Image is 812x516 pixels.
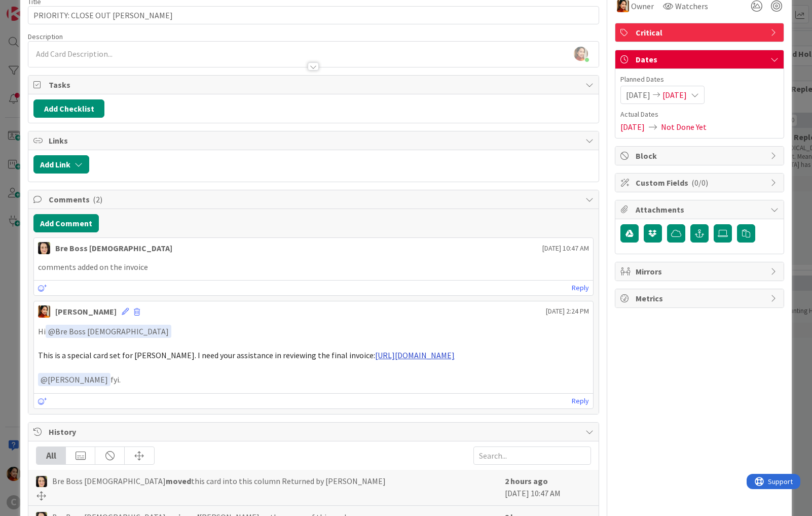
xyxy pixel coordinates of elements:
[636,177,765,189] span: Custom Fields
[48,326,169,336] span: Bre Boss [DEMOGRAPHIC_DATA]
[36,476,47,487] img: BL
[38,325,589,338] p: Hi
[33,155,89,174] button: Add Link
[52,475,386,487] span: Bre Boss [DEMOGRAPHIC_DATA] this card into this column Returned by [PERSON_NAME]
[49,79,580,91] span: Tasks
[38,261,589,273] p: comments added on the invoice
[166,476,191,486] b: moved
[55,242,172,254] div: Bre Boss [DEMOGRAPHIC_DATA]
[93,194,102,204] span: ( 2 )
[21,2,46,14] span: Support
[38,373,589,387] p: fyi.
[636,203,765,216] span: Attachments
[661,121,707,133] span: Not Done Yet
[28,6,599,24] input: type card name here...
[626,89,650,101] span: [DATE]
[49,193,580,205] span: Comments
[691,178,708,188] span: ( 0/0 )
[473,446,591,465] input: Search...
[48,326,55,336] span: @
[620,74,779,85] span: Planned Dates
[636,150,765,162] span: Block
[620,109,779,120] span: Actual Dates
[620,121,645,133] span: [DATE]
[38,305,50,318] img: PM
[572,282,589,294] a: Reply
[636,53,765,65] span: Dates
[41,374,48,385] span: @
[546,306,589,317] span: [DATE] 2:24 PM
[662,89,687,101] span: [DATE]
[28,32,63,41] span: Description
[38,242,50,254] img: BL
[49,426,580,438] span: History
[505,475,591,500] div: [DATE] 10:47 AM
[41,374,108,385] span: [PERSON_NAME]
[38,350,375,360] span: This is a special card set for [PERSON_NAME]. I need your assistance in reviewing the final invoice:
[36,447,66,464] div: All
[636,26,765,39] span: Critical
[572,395,589,407] a: Reply
[375,350,455,360] a: [URL][DOMAIN_NAME]
[574,47,588,61] img: ZE7sHxBjl6aIQZ7EmcD5y5U36sLYn9QN.jpeg
[505,476,548,486] b: 2 hours ago
[636,292,765,304] span: Metrics
[636,265,765,278] span: Mirrors
[542,243,589,254] span: [DATE] 10:47 AM
[33,99,104,118] button: Add Checklist
[33,214,99,232] button: Add Comment
[49,134,580,147] span: Links
[55,305,117,318] div: [PERSON_NAME]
